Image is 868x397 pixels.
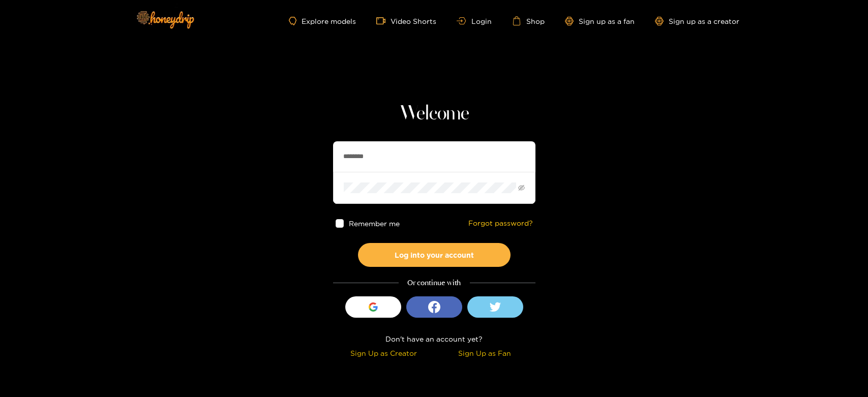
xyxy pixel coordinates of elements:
[358,243,511,267] button: Log into your account
[565,17,635,25] a: Sign up as a fan
[333,102,535,126] h1: Welcome
[437,347,533,359] div: Sign Up as Fan
[468,219,533,228] a: Forgot password?
[518,185,525,191] span: eye-invisible
[336,347,432,359] div: Sign Up as Creator
[333,333,535,345] div: Don't have an account yet?
[349,220,400,227] span: Remember me
[333,277,535,289] div: Or continue with
[655,17,739,25] a: Sign up as a creator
